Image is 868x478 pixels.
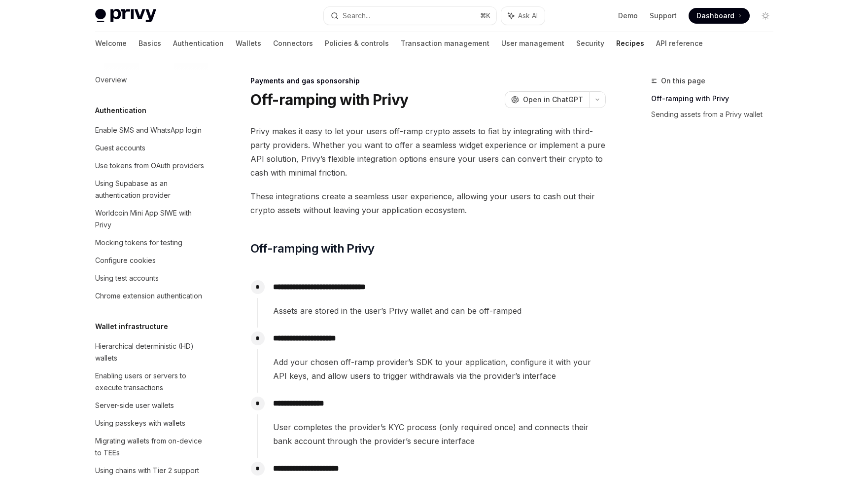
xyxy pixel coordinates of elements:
span: Ask AI [518,11,538,21]
a: User management [501,32,564,55]
div: Using test accounts [95,272,159,284]
div: Enabling users or servers to execute transactions [95,370,208,394]
span: Off-ramping with Privy [250,241,375,257]
div: Worldcoin Mini App SIWE with Privy [95,207,208,231]
a: Policies & controls [325,32,389,55]
div: Use tokens from OAuth providers [95,160,204,172]
a: Basics [139,32,161,55]
a: Overview [87,71,213,89]
div: Server-side user wallets [95,400,174,411]
a: Server-side user wallets [87,397,213,414]
a: Worldcoin Mini App SIWE with Privy [87,204,213,234]
a: Recipes [616,32,644,55]
a: Enabling users or servers to execute transactions [87,367,213,397]
span: These integrations create a seamless user experience, allowing your users to cash out their crypt... [250,189,606,217]
a: Connectors [273,32,313,55]
a: Welcome [95,32,127,55]
a: Off-ramping with Privy [651,91,781,107]
div: Overview [95,74,127,86]
div: Enable SMS and WhatsApp login [95,124,202,136]
button: Open in ChatGPT [505,91,589,108]
a: Configure cookies [87,252,213,269]
a: Using Supabase as an authentication provider [87,175,213,204]
a: Migrating wallets from on-device to TEEs [87,432,213,462]
div: Search... [343,10,370,22]
a: Demo [618,11,638,21]
h1: Off-ramping with Privy [250,91,409,109]
a: Support [650,11,677,21]
div: Guest accounts [95,142,145,154]
a: Security [576,32,604,55]
h5: Wallet infrastructure [95,321,168,332]
span: Assets are stored in the user’s Privy wallet and can be off-ramped [273,304,605,318]
a: Sending assets from a Privy wallet [651,107,781,122]
div: Using passkeys with wallets [95,417,185,429]
a: Guest accounts [87,139,213,157]
img: light logo [95,9,156,23]
h5: Authentication [95,105,146,116]
a: Chrome extension authentication [87,287,213,305]
span: Add your chosen off-ramp provider’s SDK to your application, configure it with your API keys, and... [273,355,605,383]
button: Toggle dark mode [758,8,773,24]
a: Using passkeys with wallets [87,414,213,432]
a: Mocking tokens for testing [87,234,213,252]
div: Hierarchical deterministic (HD) wallets [95,340,208,364]
span: User completes the provider’s KYC process (only required once) and connects their bank account th... [273,420,605,448]
span: Open in ChatGPT [523,95,583,105]
span: On this page [661,75,705,87]
div: Chrome extension authentication [95,290,202,302]
div: Configure cookies [95,255,156,266]
span: ⌘ K [480,12,490,20]
a: Dashboard [689,8,750,24]
a: Hierarchical deterministic (HD) wallets [87,337,213,367]
div: Migrating wallets from on-device to TEEs [95,435,208,459]
span: Privy makes it easy to let your users off-ramp crypto assets to fiat by integrating with third-pa... [250,124,606,180]
a: Enable SMS and WhatsApp login [87,121,213,139]
button: Search...⌘K [324,7,496,25]
a: API reference [656,32,703,55]
a: Use tokens from OAuth providers [87,157,213,175]
a: Using test accounts [87,269,213,287]
a: Authentication [173,32,224,55]
span: Dashboard [696,11,734,21]
div: Using Supabase as an authentication provider [95,178,208,201]
div: Using chains with Tier 2 support [95,465,199,477]
a: Transaction management [401,32,489,55]
button: Ask AI [501,7,545,25]
div: Mocking tokens for testing [95,237,182,249]
a: Wallets [236,32,261,55]
div: Payments and gas sponsorship [250,76,606,86]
